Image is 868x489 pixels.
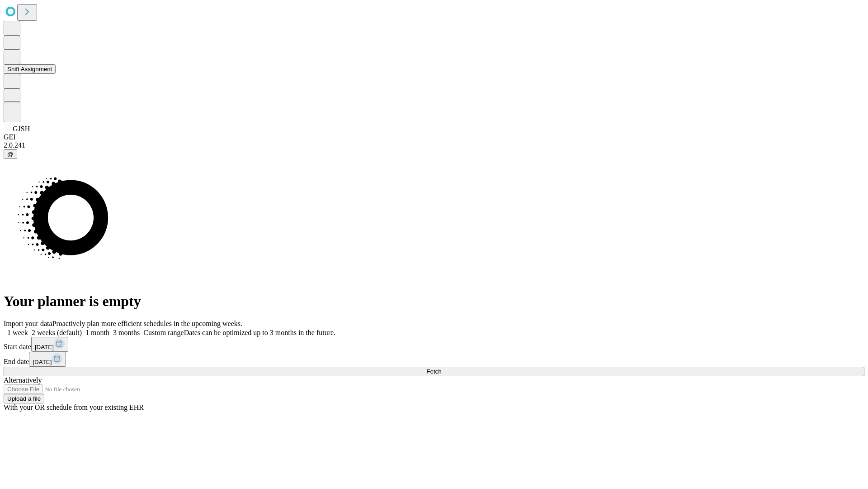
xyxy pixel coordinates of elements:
[33,359,52,365] span: [DATE]
[7,329,28,336] span: 1 week
[29,352,66,367] button: [DATE]
[52,320,242,327] span: Proactively plan more efficient schedules in the upcoming weeks.
[13,125,30,133] span: GJSH
[113,329,140,336] span: 3 months
[4,141,864,149] div: 2.0.241
[4,403,144,411] span: With your OR schedule from your existing EHR
[4,376,42,384] span: Alternatively
[4,320,52,327] span: Import your data
[4,64,56,74] button: Shift Assignment
[4,293,864,310] h1: Your planner is empty
[4,133,864,141] div: GEI
[4,337,864,352] div: Start date
[4,394,44,403] button: Upload a file
[4,352,864,367] div: End date
[184,329,335,336] span: Dates can be optimized up to 3 months in the future.
[143,329,184,336] span: Custom range
[4,367,864,376] button: Fetch
[4,149,17,159] button: @
[35,344,54,350] span: [DATE]
[31,337,68,352] button: [DATE]
[426,368,441,375] span: Fetch
[32,329,82,336] span: 2 weeks (default)
[85,329,109,336] span: 1 month
[7,151,14,158] span: @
